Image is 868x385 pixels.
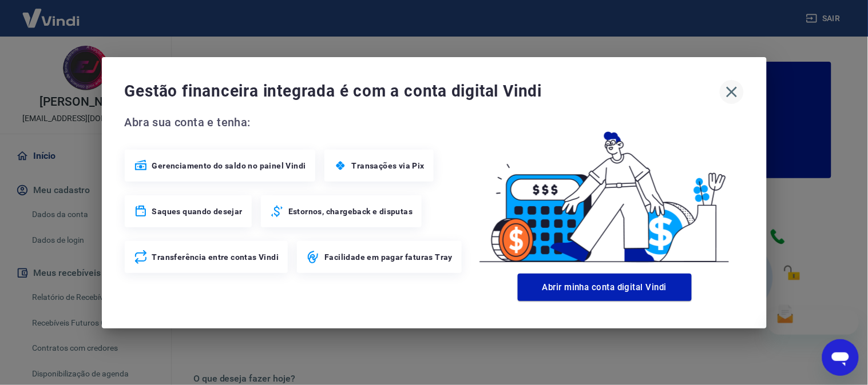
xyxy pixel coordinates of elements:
[125,80,720,103] span: Gestão financeira integrada é com a conta digital Vindi
[152,160,306,171] span: Gerenciamento do saldo no painel Vindi
[768,310,859,335] iframe: Mensagem da empresa
[288,206,413,217] span: Estornos, chargeback e disputas
[324,251,453,263] span: Facilidade em pagar faturas Tray
[152,251,279,263] span: Transferência entre contas Vindi
[518,274,692,301] button: Abrir minha conta digital Vindi
[822,339,859,376] iframe: Botão para abrir a janela de mensagens
[466,113,744,269] img: Good Billing
[125,113,466,131] span: Abra sua conta e tenha:
[152,206,243,217] span: Saques quando desejar
[352,160,425,171] span: Transações via Pix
